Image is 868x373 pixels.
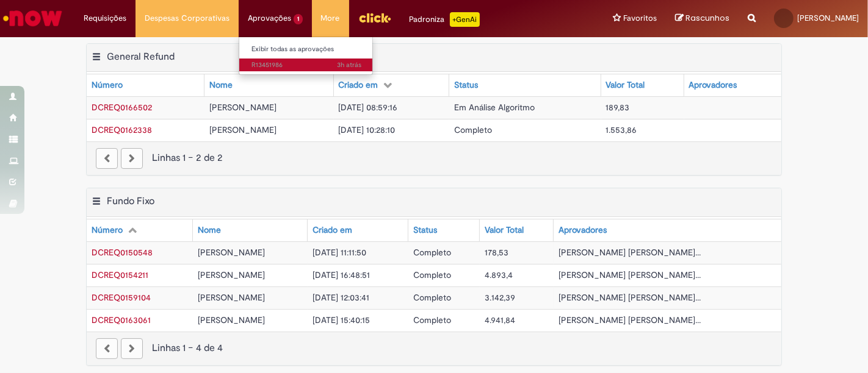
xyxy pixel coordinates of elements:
[485,224,524,236] div: Valor Total
[685,12,729,24] span: Rascunhos
[339,124,396,135] span: [DATE] 10:28:10
[313,247,366,258] span: [DATE] 11:11:50
[313,292,369,303] span: [DATE] 12:03:41
[198,292,265,303] span: [PERSON_NAME]
[209,124,277,135] span: [PERSON_NAME]
[450,12,480,27] p: +GenAi
[485,269,513,280] span: 4.893,4
[92,79,123,91] div: Número
[239,59,374,72] a: Aberto R13451986 :
[623,12,657,24] span: Favoritos
[413,314,451,325] span: Completo
[198,224,221,236] div: Nome
[485,247,508,258] span: 178,53
[606,79,645,91] div: Valor Total
[92,102,152,113] span: DCREQ0166502
[92,195,101,211] button: Fundo Fixo Menu de contexto
[559,269,701,280] span: [PERSON_NAME] [PERSON_NAME]...
[294,14,303,24] span: 1
[337,60,361,69] span: 3h atrás
[87,141,781,175] nav: paginação
[410,12,480,27] div: Padroniza
[92,51,101,66] button: General Refund Menu de contexto
[92,124,152,135] span: DCREQ0162338
[413,247,451,258] span: Completo
[559,292,701,303] span: [PERSON_NAME] [PERSON_NAME]...
[92,292,151,303] a: Abrir Registro: DCREQ0159104
[198,269,265,280] span: [PERSON_NAME]
[689,79,737,91] div: Aprovadores
[413,269,451,280] span: Completo
[454,79,478,91] div: Status
[675,13,729,24] a: Rascunhos
[485,314,515,325] span: 4.941,84
[321,12,340,24] span: More
[559,224,607,236] div: Aprovadores
[107,195,154,207] h2: Fundo Fixo
[251,60,361,70] span: R13451986
[248,12,291,24] span: Aprovações
[797,13,859,23] span: [PERSON_NAME]
[239,43,374,56] a: Exibir todas as aprovações
[606,102,630,113] span: 189,83
[92,314,151,325] a: Abrir Registro: DCREQ0163061
[198,247,265,258] span: [PERSON_NAME]
[92,314,151,325] span: DCREQ0163061
[485,292,515,303] span: 3.142,39
[92,269,148,280] a: Abrir Registro: DCREQ0154211
[92,247,153,258] span: DCREQ0150548
[92,224,123,236] div: Número
[92,124,152,135] a: Abrir Registro: DCREQ0162338
[96,151,772,165] div: Linhas 1 − 2 de 2
[145,12,230,24] span: Despesas Corporativas
[413,292,451,303] span: Completo
[339,79,378,91] div: Criado em
[92,102,152,113] a: Abrir Registro: DCREQ0166502
[313,269,370,280] span: [DATE] 16:48:51
[209,102,277,113] span: [PERSON_NAME]
[87,332,781,365] nav: paginação
[313,224,352,236] div: Criado em
[606,124,637,135] span: 1.553,86
[313,314,370,325] span: [DATE] 15:40:15
[239,37,373,75] ul: Aprovações
[454,102,535,113] span: Em Análise Algoritmo
[559,314,701,325] span: [PERSON_NAME] [PERSON_NAME]...
[358,9,391,27] img: click_logo_yellow_360x200.png
[209,79,233,91] div: Nome
[84,12,126,24] span: Requisições
[92,292,151,303] span: DCREQ0159104
[337,60,361,69] time: 27/08/2025 11:41:57
[107,51,175,63] h2: General Refund
[413,224,437,236] div: Status
[1,6,64,30] img: ServiceNow
[559,247,701,258] span: [PERSON_NAME] [PERSON_NAME]...
[339,102,398,113] span: [DATE] 08:59:16
[92,247,153,258] a: Abrir Registro: DCREQ0150548
[96,341,772,355] div: Linhas 1 − 4 de 4
[92,269,148,280] span: DCREQ0154211
[198,314,265,325] span: [PERSON_NAME]
[454,124,492,135] span: Completo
